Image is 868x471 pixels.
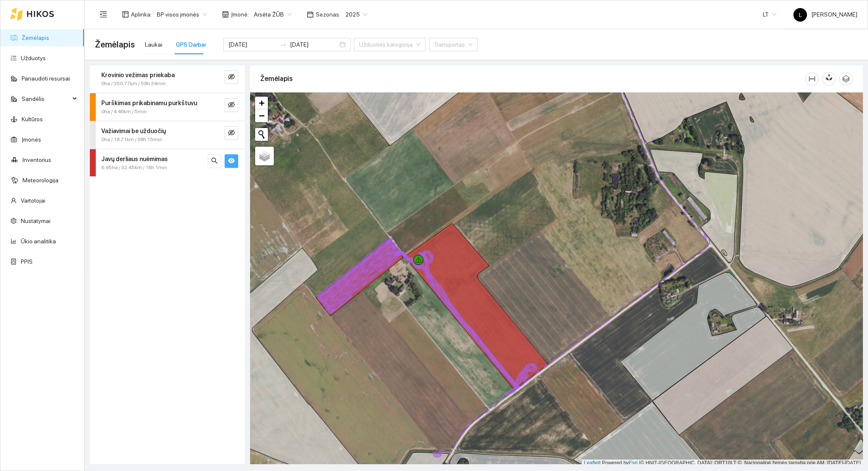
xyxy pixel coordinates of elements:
[228,101,235,109] span: eye-invisible
[799,8,802,22] span: L
[228,157,235,165] span: eye
[157,8,207,21] span: BP visos įmonės
[255,97,268,109] a: Zoom in
[228,40,276,49] input: Pradžios data
[100,11,107,18] span: menu-fold
[584,460,599,466] a: Leaflet
[22,156,51,163] a: Inventorius
[255,147,274,165] a: Layers
[228,73,235,81] span: eye-invisible
[225,70,238,84] button: eye-invisible
[101,156,168,162] strong: Javų derliaus nuėmimas
[101,80,166,88] span: 0ha / 350.77km / 58h 34min
[90,149,245,177] div: Javų derliaus nuėmimas6.95ha / 32.45km / 16h 1minsearcheye
[316,10,340,19] span: Sezonas :
[122,11,129,18] span: layout
[101,164,167,172] span: 6.95ha / 32.45km / 16h 1min
[225,98,238,112] button: eye-invisible
[254,8,292,21] span: Arsėta ŽŪB
[228,129,235,137] span: eye-invisible
[806,75,818,82] span: column-width
[90,65,245,93] div: Krovinio vežimas priekaba0ha / 350.77km / 58h 34mineye-invisible
[582,460,863,467] div: | Powered by © HNIT-[GEOGRAPHIC_DATA]; ORT10LT ©, Nacionalinė žemės tarnyba prie AM, [DATE]-[DATE]
[793,11,857,18] span: [PERSON_NAME]
[101,128,166,134] strong: Važiavimai be užduočių
[22,136,41,143] a: Įmonės
[259,98,264,108] span: +
[222,11,229,18] span: shop
[101,72,175,78] strong: Krovinio vežimas priekaba
[208,154,221,168] button: search
[21,258,33,265] a: PPIS
[131,10,152,19] span: Aplinka :
[307,11,314,18] span: calendar
[95,38,135,51] span: Žemėlapis
[280,41,287,48] span: to
[225,126,238,140] button: eye-invisible
[211,157,218,165] span: search
[22,90,70,107] span: Sandėlis
[21,217,50,224] a: Nustatymai
[629,460,638,466] a: Esri
[280,41,287,48] span: swap-right
[145,40,162,49] div: Laukai
[22,75,70,82] a: Panaudoti resursai
[21,197,45,204] a: Vartotojai
[22,116,43,123] a: Kultūros
[345,8,367,21] span: 2025
[259,110,264,121] span: −
[95,6,112,23] button: menu-fold
[639,460,640,466] span: |
[255,109,268,122] a: Zoom out
[101,108,147,116] span: 0ha / 4.46km / 5min
[21,238,56,245] a: Ūkio analitika
[290,40,338,49] input: Pabaigos data
[231,10,249,19] span: Įmonė :
[260,67,805,91] div: Žemėlapis
[225,154,238,168] button: eye
[101,100,197,106] strong: Purškimas prikabinamu purkštuvu
[101,136,162,144] span: 0ha / 18.71km / 38h 15min
[90,121,245,149] div: Važiavimai be užduočių0ha / 18.71km / 38h 15mineye-invisible
[22,177,58,184] a: Meteorologija
[90,93,245,121] div: Purškimas prikabinamu purkštuvu0ha / 4.46km / 5mineye-invisible
[22,34,49,41] a: Žemėlapis
[21,55,46,61] a: Užduotys
[176,40,206,49] div: GPS Darbai
[255,128,268,141] button: Initiate a new search
[805,72,819,86] button: column-width
[763,8,776,21] span: LT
